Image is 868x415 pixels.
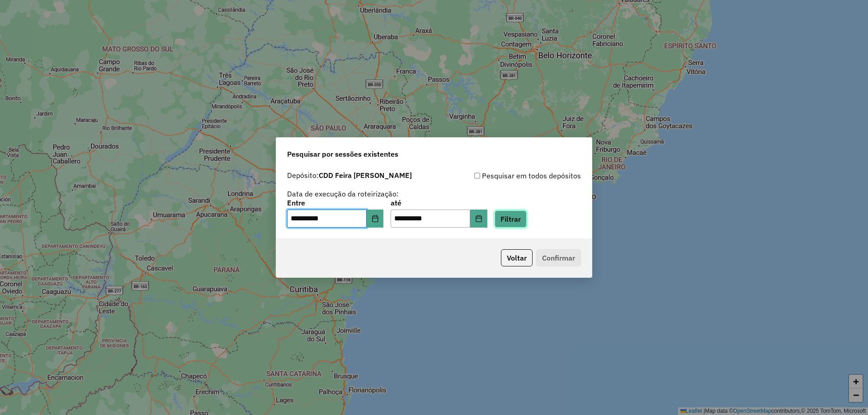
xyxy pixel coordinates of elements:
span: Pesquisar por sessões existentes [287,149,398,159]
label: Data de execução da roteirização: [287,188,399,199]
div: Pesquisar em todos depósitos [434,170,581,181]
label: Entre [287,197,383,208]
label: Depósito: [287,170,412,181]
button: Voltar [501,249,533,266]
button: Choose Date [367,210,384,228]
strong: CDD Feira [PERSON_NAME] [319,171,412,180]
label: até [391,197,487,208]
button: Filtrar [495,210,527,228]
button: Choose Date [470,210,487,228]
